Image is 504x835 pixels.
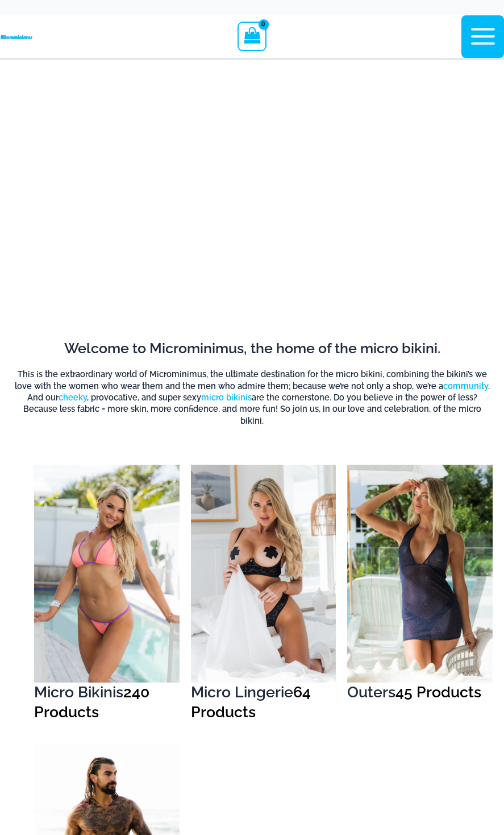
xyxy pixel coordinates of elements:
h2: Micro Lingerie [191,683,336,722]
a: cheeky [59,392,87,402]
a: Visit product category Outers [347,465,493,714]
a: community [443,381,488,391]
a: Visit product category Micro Bikinis [34,465,180,734]
h2: Outers [347,683,493,702]
img: Micro Lingerie [191,465,336,683]
h2: Welcome to Microminimus, the home of the micro bikini. [11,339,493,358]
mark: 45 Products [395,683,481,701]
h2: Micro Bikinis [34,683,180,722]
mark: 240 Products [34,683,149,721]
a: micro bikinis [201,392,252,402]
h6: This is the extraordinary world of Microminimus, the ultimate destination for the micro bikini, c... [11,369,493,427]
img: Micro Bikinis [34,465,180,683]
mark: 64 Products [191,683,311,721]
img: Outers [347,465,493,683]
a: Visit product category Micro Lingerie [191,465,336,734]
a: View Shopping Cart, empty [238,22,266,51]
